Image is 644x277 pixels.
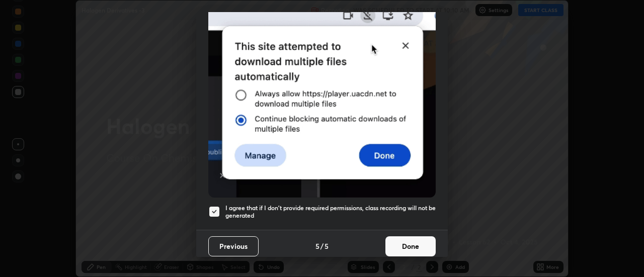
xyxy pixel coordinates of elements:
h4: 5 [325,241,329,251]
button: Previous [208,236,259,256]
h4: / [320,241,324,251]
h5: I agree that if I don't provide required permissions, class recording will not be generated [225,204,436,220]
h4: 5 [315,241,319,251]
button: Done [385,236,436,256]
